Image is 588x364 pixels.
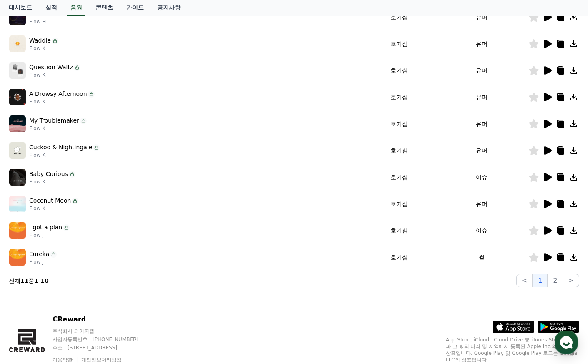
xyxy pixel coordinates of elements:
[9,169,26,186] img: music
[9,276,49,285] p: 전체 중 -
[53,357,79,363] a: 이용약관
[9,35,26,52] img: music
[363,164,435,191] td: 호기심
[29,152,100,158] p: Flow K
[9,249,26,266] img: music
[563,274,579,287] button: >
[516,274,533,287] button: <
[435,30,528,57] td: 유머
[435,217,528,244] td: 이슈
[129,277,139,284] span: 설정
[548,274,563,287] button: 2
[29,98,95,105] p: Flow K
[53,328,154,334] p: 주식회사 와이피랩
[53,344,154,351] p: 주소 : [STREET_ADDRESS]
[9,62,26,79] img: music
[435,57,528,84] td: 유머
[29,72,80,78] p: Flow K
[53,314,154,324] p: CReward
[76,277,86,284] span: 대화
[9,142,26,159] img: music
[29,250,49,259] p: Eureka
[29,116,79,125] p: My Troublemaker
[29,143,92,152] p: Cuckoo & Nightingale
[26,277,31,284] span: 홈
[29,36,51,45] p: Waddle
[81,357,121,363] a: 개인정보처리방침
[29,90,87,98] p: A Drowsy Afternoon
[9,222,26,239] img: music
[435,164,528,191] td: 이슈
[446,336,579,363] p: App Store, iCloud, iCloud Drive 및 iTunes Store는 미국과 그 밖의 나라 및 지역에서 등록된 Apple Inc.의 서비스 상표입니다. Goo...
[29,18,46,25] p: Flow H
[363,191,435,217] td: 호기심
[40,277,48,284] strong: 10
[34,277,38,284] strong: 1
[435,4,528,30] td: 유머
[435,110,528,137] td: 유머
[9,196,26,212] img: music
[29,178,75,185] p: Flow K
[363,4,435,30] td: 호기심
[533,274,548,287] button: 1
[363,244,435,271] td: 호기심
[363,217,435,244] td: 호기심
[29,45,58,52] p: Flow K
[363,30,435,57] td: 호기심
[3,264,55,285] a: 홈
[55,264,108,285] a: 대화
[9,115,26,132] img: music
[53,336,154,343] p: 사업자등록번호 : [PHONE_NUMBER]
[435,84,528,110] td: 유머
[363,84,435,110] td: 호기심
[29,125,87,132] p: Flow K
[435,137,528,164] td: 유머
[363,57,435,84] td: 호기심
[29,196,71,205] p: Coconut Moon
[9,89,26,105] img: music
[363,110,435,137] td: 호기심
[29,170,68,178] p: Baby Curious
[108,264,160,285] a: 설정
[29,63,73,72] p: Question Waltz
[435,191,528,217] td: 유머
[435,244,528,271] td: 썰
[9,9,26,25] img: music
[20,277,28,284] strong: 11
[29,232,70,238] p: Flow J
[29,223,62,232] p: I got a plan
[29,259,57,265] p: Flow J
[363,137,435,164] td: 호기심
[29,205,78,212] p: Flow K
